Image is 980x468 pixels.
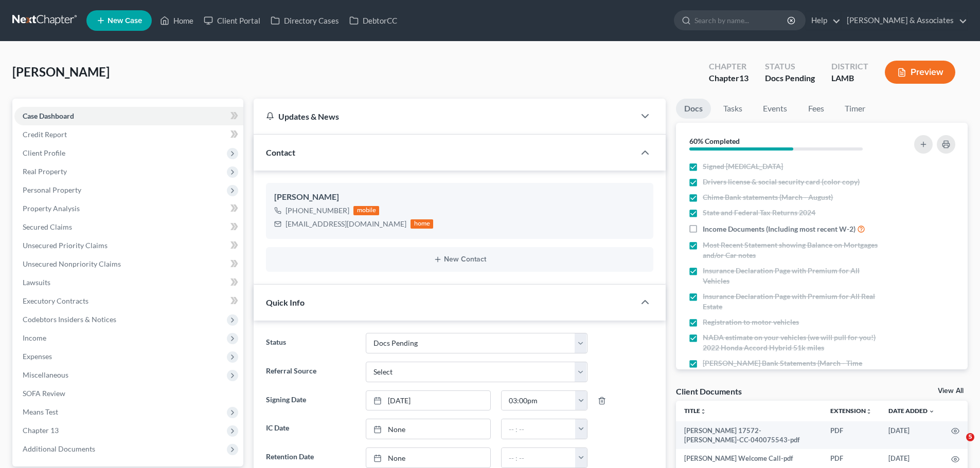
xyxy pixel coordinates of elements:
[23,278,50,287] span: Lawsuits
[842,11,967,30] a: [PERSON_NAME] & Associates
[885,61,955,84] button: Preview
[261,362,360,382] label: Referral Source
[23,111,74,120] span: Case Dashboard
[765,72,815,84] div: Docs Pending
[261,390,360,411] label: Signing Date
[155,11,199,30] a: Home
[703,240,886,260] span: Most Recent Statement showing Balance on Mortgages and/or Car notes
[703,291,886,312] span: Insurance Declaration Page with Premium for All Real Estate
[274,191,645,203] div: [PERSON_NAME]
[12,64,110,79] span: [PERSON_NAME]
[703,208,815,218] span: State and Federal Tax Returns 2024
[23,389,65,398] span: SOFA Review
[703,192,833,202] span: Chime Bank statements (March - August)
[866,408,872,415] i: unfold_more
[14,384,243,403] a: SOFA Review
[822,449,880,467] td: PDF
[831,72,868,84] div: LAMB
[274,255,645,264] button: New Contact
[703,177,860,187] span: Drivers license & social security card (color copy)
[703,317,799,327] span: Registration to motor vehicles
[765,61,815,72] div: Status
[14,255,243,273] a: Unsecured Nonpriority Claims
[755,99,795,119] a: Events
[694,11,789,30] input: Search by name...
[199,11,265,30] a: Client Portal
[23,222,72,231] span: Secured Claims
[703,266,886,286] span: Insurance Declaration Page with Premium for All Vehicles
[344,11,402,30] a: DebtorCC
[366,391,490,410] a: [DATE]
[676,386,742,397] div: Client Documents
[108,17,142,25] span: New Case
[261,333,360,353] label: Status
[353,206,379,215] div: mobile
[14,218,243,236] a: Secured Claims
[700,408,706,415] i: unfold_more
[938,387,964,395] a: View All
[676,449,822,467] td: [PERSON_NAME] Welcome Call-pdf
[23,407,58,416] span: Means Test
[266,147,295,157] span: Contact
[23,241,108,250] span: Unsecured Priority Claims
[23,315,116,324] span: Codebtors Insiders & Notices
[888,407,935,415] a: Date Added expand_more
[502,391,576,410] input: -- : --
[703,224,856,234] span: Income Documents (Including most recent W-2)
[266,111,622,122] div: Updates & News
[822,421,880,450] td: PDF
[14,236,243,255] a: Unsecured Priority Claims
[830,407,872,415] a: Extensionunfold_more
[366,448,490,467] a: None
[265,11,344,30] a: Directory Cases
[23,130,67,139] span: Credit Report
[23,333,46,342] span: Income
[703,358,886,379] span: [PERSON_NAME] Bank Statements (March - Time Account was Closed)
[880,421,943,450] td: [DATE]
[23,259,121,268] span: Unsecured Nonpriority Claims
[14,199,243,218] a: Property Analysis
[945,433,970,458] iframe: Intercom live chat
[261,447,360,468] label: Retention Date
[676,421,822,450] td: [PERSON_NAME] 17572-[PERSON_NAME]-CC-040075543-pdf
[739,73,749,83] span: 13
[286,205,349,216] div: [PHONE_NUMBER]
[836,99,874,119] a: Timer
[23,352,52,361] span: Expenses
[14,125,243,144] a: Credit Report
[831,61,868,72] div: District
[14,107,243,125] a: Case Dashboard
[715,99,751,119] a: Tasks
[689,137,740,145] strong: 60% Completed
[806,11,841,30] a: Help
[502,419,576,439] input: -- : --
[880,449,943,467] td: [DATE]
[266,297,305,307] span: Quick Info
[703,161,783,172] span: Signed [MEDICAL_DATA]
[929,408,935,415] i: expand_more
[709,61,749,72] div: Chapter
[703,332,886,353] span: NADA estimate on your vehicles (we will pull for you!) 2022 Honda Accord Hybrid 51k miles
[261,419,360,439] label: IC Date
[14,292,243,310] a: Executory Contracts
[23,185,81,194] span: Personal Property
[411,219,433,229] div: home
[23,370,68,379] span: Miscellaneous
[23,204,80,213] span: Property Analysis
[23,148,65,157] span: Client Profile
[366,419,490,439] a: None
[23,444,95,453] span: Additional Documents
[799,99,832,119] a: Fees
[502,448,576,467] input: -- : --
[286,219,406,229] div: [EMAIL_ADDRESS][DOMAIN_NAME]
[709,72,749,84] div: Chapter
[23,167,67,176] span: Real Property
[966,433,974,441] span: 5
[14,273,243,292] a: Lawsuits
[23,426,59,435] span: Chapter 13
[684,407,706,415] a: Titleunfold_more
[676,99,711,119] a: Docs
[23,296,88,305] span: Executory Contracts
